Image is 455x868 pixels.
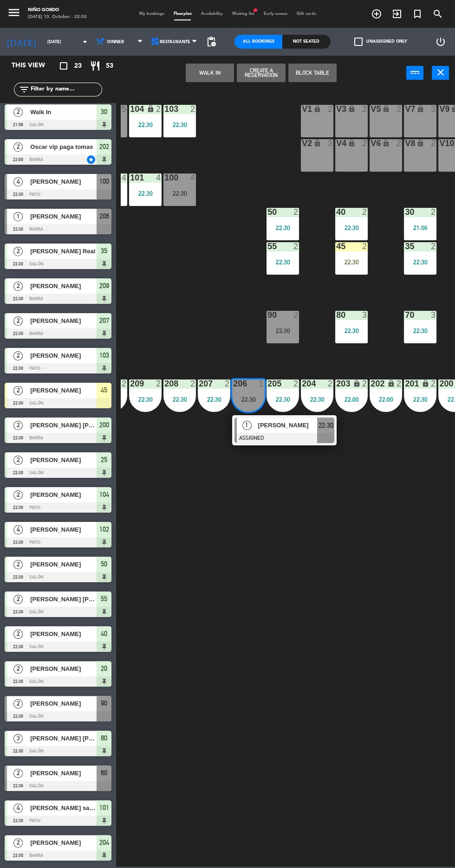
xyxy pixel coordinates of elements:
span: 40 [101,628,107,639]
i: lock [348,139,356,147]
div: 90 [267,311,268,319]
div: 2 [293,311,299,319]
div: 45 [336,242,337,251]
div: 2 [156,105,162,113]
div: 4 [190,174,196,182]
span: 2 [13,247,23,256]
div: 80 [336,311,337,319]
span: 25 [101,454,107,465]
div: 22:30 [163,396,196,403]
span: [PERSON_NAME] [30,177,97,186]
div: 204 [302,379,302,388]
div: V1 [302,105,302,113]
span: 2 [13,282,23,291]
div: 3 [328,139,333,148]
i: lock [313,105,321,113]
span: 2 [13,108,23,117]
div: 2 [431,139,436,148]
span: Gift cards [292,12,321,16]
div: 205 [267,379,268,388]
div: 203 [336,379,337,388]
div: 21:56 [404,225,436,231]
div: 208 [164,379,165,388]
div: 2 [396,139,402,148]
i: menu [7,6,21,19]
i: lock [348,105,356,113]
div: V2 [302,139,302,148]
div: 22:30 [129,396,162,403]
div: 22:30 [232,396,265,403]
i: power_settings_new [435,36,446,47]
span: fiber_manual_record [253,7,258,13]
span: [PERSON_NAME] [30,316,97,326]
label: Unassigned only [354,38,407,46]
div: 100 [164,174,165,182]
span: [PERSON_NAME] [30,664,97,674]
div: 22:30 [266,225,299,231]
div: 22:30 [198,396,230,403]
div: V10 [439,139,440,148]
span: [PERSON_NAME] [PERSON_NAME] [30,733,97,743]
i: lock [416,105,424,113]
div: 40 [336,208,337,216]
i: restaurant [90,60,101,71]
button: Block Table [288,64,337,82]
span: 2 [13,595,23,604]
div: 3 [362,311,368,319]
div: 22:30 [404,328,436,334]
span: 4 [13,804,23,813]
div: 4 [156,174,162,182]
div: 2 [122,379,127,388]
div: 1 [259,379,265,388]
span: 1 [13,212,23,221]
span: [PERSON_NAME] [30,351,97,360]
span: 2 [13,630,23,639]
div: 4 [122,174,127,182]
div: 22:30 [266,328,299,334]
span: 2 [13,699,23,708]
span: 22:30 [318,420,333,431]
span: [PERSON_NAME] [PERSON_NAME] [30,594,97,604]
i: lock [313,139,321,147]
div: 22:30 [266,396,299,403]
span: 50 [101,559,107,570]
div: 2 [431,208,436,216]
span: [PERSON_NAME] [30,699,97,708]
div: 2 [431,242,436,251]
span: My bookings [135,12,169,16]
span: Oscar vip paga tomas [30,142,97,152]
div: 22:30 [163,122,196,128]
div: 22:30 [404,396,436,403]
div: 101 [130,174,130,182]
i: exit_to_app [391,8,403,19]
div: 2 [190,105,196,113]
div: 201 [405,379,405,388]
span: Dinner [107,39,124,45]
span: 2 [13,316,23,326]
div: Niño Gordo [28,7,87,14]
span: Waiting list [227,12,259,16]
span: 20 [101,663,107,674]
div: 22:30 [266,259,299,265]
span: 2 [13,351,23,360]
span: 104 [99,489,109,500]
span: 30 [101,106,107,117]
span: 2 [13,769,23,778]
div: 22:30 [335,225,368,231]
button: Create a Reservation [237,64,285,82]
div: 2 [362,208,368,216]
i: power_input [409,67,421,78]
div: V7 [405,105,405,113]
span: 23 [74,61,82,71]
div: 2 [328,105,333,113]
span: 3 [13,734,23,743]
i: lock [416,139,424,147]
span: 2 [13,560,23,569]
span: 101 [99,802,109,813]
div: V3 [336,105,337,113]
span: check_box_outline_blank [354,38,363,46]
div: 22:30 [335,328,368,334]
span: [PERSON_NAME] [30,838,97,848]
span: 60 [101,767,107,778]
input: Filter by name... [30,84,102,95]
